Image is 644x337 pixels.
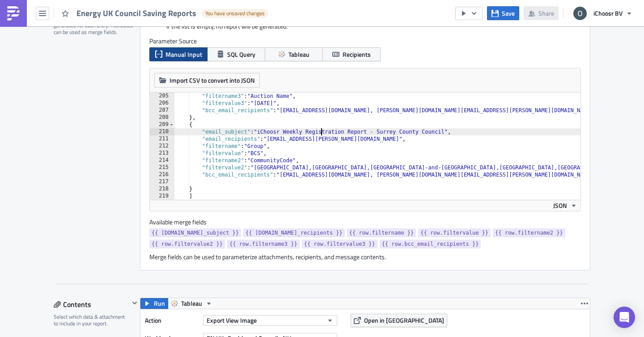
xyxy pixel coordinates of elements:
a: {{ row.filtervalue3 }} [302,240,377,249]
div: Define a list of parameters to iterate over. One report will be generated for each entry. Attribu... [54,8,134,36]
span: SQL Query [227,50,255,59]
button: Tableau [265,47,323,61]
span: You have unsaved changes [205,10,265,17]
div: 211 [150,135,174,143]
p: Hi, [4,4,427,11]
button: Tableau [168,298,216,309]
span: Share [538,8,554,18]
a: {{ row.bcc_email_recipients }} [380,240,481,249]
label: Parameter Source [149,37,581,45]
div: 218 [150,185,174,193]
span: {{ row.bcc_email_recipients }} [382,240,479,249]
span: Open in [GEOGRAPHIC_DATA] [364,316,444,325]
button: Export View Image [203,315,337,326]
a: {{ row.filtervalue }} [418,228,491,237]
button: Manual Input [149,47,208,61]
label: Action [145,314,199,327]
a: {{ row.filtervalue2 }} [149,240,225,249]
div: 219 [150,193,174,200]
a: {{ [DOMAIN_NAME]_subject }} [149,228,241,237]
span: Energy UK Council Saving Reports [76,8,197,18]
span: {{ [DOMAIN_NAME]_recipients }} [246,228,343,237]
span: Export View Image [207,316,257,325]
button: SQL Query [207,47,265,61]
div: 215 [150,164,174,171]
button: Save [487,6,519,20]
p: Best wishes, [4,60,427,67]
span: Manual Input [165,50,202,59]
span: JSON [553,201,567,210]
div: 207 [150,107,174,114]
div: Select which data & attachment to include in your report. [54,313,129,327]
p: The Data Analysis Team iChoosr UK [4,70,427,77]
a: {{ row.filtername }} [347,228,416,237]
div: 214 [150,157,174,164]
span: Run [154,298,165,309]
div: 210 [150,128,174,135]
span: {{ row.filtervalue2 }} [152,240,223,249]
a: {{ row.filtername3 }} [227,240,300,249]
div: 212 [150,143,174,150]
span: Recipients [343,50,371,59]
button: Hide content [129,298,140,308]
div: 216 [150,171,174,178]
span: {{ [DOMAIN_NAME]_subject }} [152,228,239,237]
button: iChoosr BV [568,4,637,23]
button: Recipients [322,47,381,61]
a: {{ [DOMAIN_NAME]_recipients }} [243,228,345,237]
div: 206 [150,100,174,107]
div: 205 [150,93,174,100]
body: Rich Text Area. Press ALT-0 for help. [4,4,427,77]
span: Save [502,8,515,18]
button: Run [140,298,168,309]
span: Import CSV to convert into JSON [169,76,255,85]
div: Contents [54,298,129,311]
button: Share [524,6,559,20]
div: 208 [150,114,174,121]
div: Open Intercom Messenger [614,307,635,328]
button: Open in [GEOGRAPHIC_DATA] [351,314,447,327]
p: Please see attached your post auction saving report for the {{ row.filtervalue3 }} auction. This ... [4,13,427,21]
span: {{ row.filtervalue3 }} [304,240,375,249]
span: iChoosr BV [593,8,623,18]
span: Tableau [181,298,202,309]
p: The weekly reporting emails that show registrations and acceptance will continue throughout the d... [4,43,427,57]
div: 209 [150,121,174,128]
img: Avatar [572,6,588,21]
div: 213 [150,150,174,157]
span: {{ row.filtername }} [349,228,414,237]
label: Available merge fields [149,218,216,226]
a: {{ row.filtername2 }} [493,228,565,237]
img: PushMetrics [6,6,21,21]
span: {{ row.filtervalue }} [420,228,488,237]
span: {{ row.filtername3 }} [229,240,297,249]
span: Tableau [288,50,309,59]
span: {{ row.filtername2 }} [495,228,563,237]
button: Import CSV to convert into JSON [154,73,260,88]
div: Merge fields can be used to parameterize attachments, recipients, and message contents. [149,253,581,261]
p: 2. Your council figures including split between different categories (.xlsx) [4,33,427,40]
button: JSON [550,200,580,211]
p: 1. Overview of your council figures including split between different categories (.png) [4,23,427,30]
div: 217 [150,178,174,185]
